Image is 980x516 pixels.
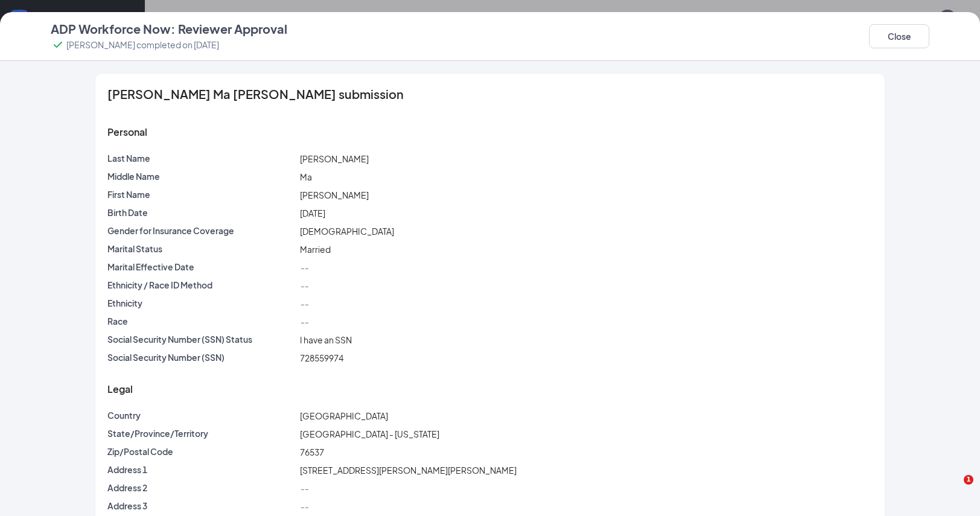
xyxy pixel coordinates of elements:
[107,188,295,200] p: First Name
[300,208,325,218] span: [DATE]
[300,428,439,439] span: [GEOGRAPHIC_DATA] - [US_STATE]
[300,280,308,291] span: --
[300,483,308,494] span: --
[300,190,369,200] span: [PERSON_NAME]
[300,410,388,421] span: [GEOGRAPHIC_DATA]
[107,297,295,309] p: Ethnicity
[107,170,295,182] p: Middle Name
[107,463,295,476] p: Address 1
[107,206,295,218] p: Birth Date
[107,333,295,345] p: Social Security Number (SSN) Status
[300,501,308,512] span: --
[107,445,295,457] p: Zip/Postal Code
[107,409,295,421] p: Country
[964,475,973,485] span: 1
[300,465,517,476] span: [STREET_ADDRESS][PERSON_NAME][PERSON_NAME]
[107,88,404,100] span: [PERSON_NAME] Ma [PERSON_NAME] submission
[107,500,295,512] p: Address 3
[107,315,295,327] p: Race
[300,262,308,273] span: --
[51,37,65,52] svg: Checkmark
[300,352,343,363] span: 728559974
[300,447,324,457] span: 76537
[51,21,287,37] h4: ADP Workforce Now: Reviewer Approval
[107,152,295,164] p: Last Name
[107,126,147,138] span: Personal
[300,316,308,327] span: --
[939,475,968,504] iframe: Intercom live chat
[300,244,331,255] span: Married
[300,171,312,182] span: Ma
[300,298,308,309] span: --
[107,261,295,273] p: Marital Effective Date
[107,427,295,439] p: State/Province/Territory
[300,153,369,164] span: [PERSON_NAME]
[107,482,295,494] p: Address 2
[300,226,394,237] span: [DEMOGRAPHIC_DATA]
[107,351,295,363] p: Social Security Number (SSN)
[107,243,295,255] p: Marital Status
[107,383,133,395] span: Legal
[66,39,219,51] p: [PERSON_NAME] completed on [DATE]
[300,334,352,345] span: I have an SSN
[107,225,295,237] p: Gender for Insurance Coverage
[869,24,929,48] button: Close
[107,279,295,291] p: Ethnicity / Race ID Method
